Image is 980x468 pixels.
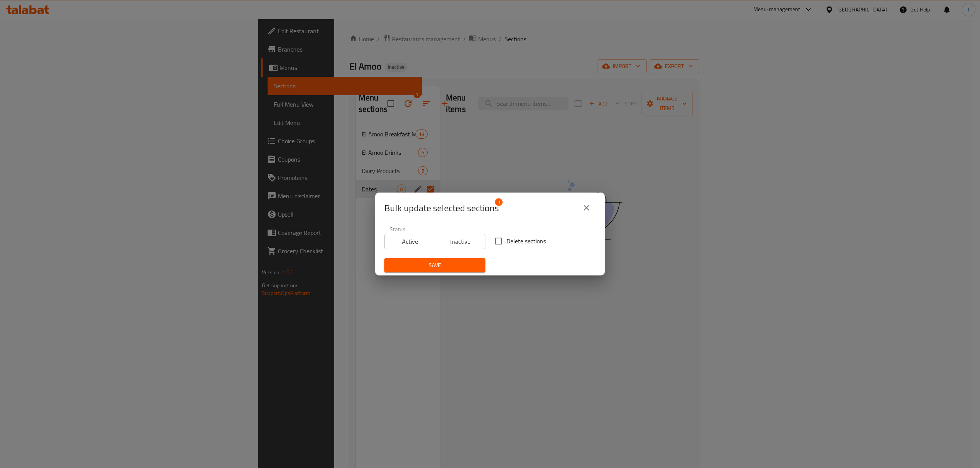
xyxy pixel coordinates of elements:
span: Active [388,236,432,247]
span: Save [390,261,479,270]
span: Inactive [438,236,483,247]
button: Active [384,234,435,249]
button: close [577,199,596,217]
span: Selected section count [384,202,499,214]
button: Save [384,258,485,272]
button: Inactive [435,234,486,249]
span: Delete sections [506,236,546,246]
span: 1 [495,198,503,206]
